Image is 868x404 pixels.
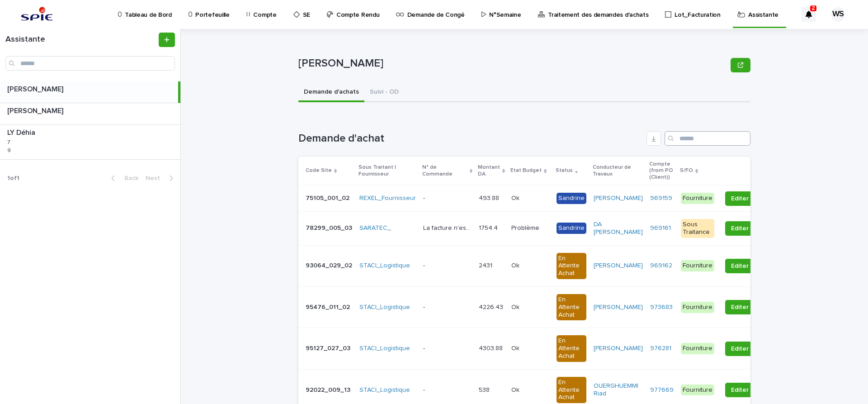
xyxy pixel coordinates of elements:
[557,223,586,234] div: Sandrine
[306,223,354,232] p: 78299_005_03
[5,56,175,71] input: Search
[812,5,815,11] p: 2
[665,131,750,146] input: Search
[594,195,643,202] a: [PERSON_NAME]
[594,382,643,398] a: OUERGHUEMMI Riad
[731,385,769,394] span: Editer Admini
[479,193,501,202] p: 493.88
[423,260,427,270] p: -
[478,162,500,179] p: Montant DA
[306,302,352,311] p: 95476_011_02
[725,383,775,397] button: Editer Admini
[7,138,12,146] p: 7
[359,262,410,270] a: STACI_Logistique
[593,162,644,179] p: Conducteur de Travaux
[423,193,427,202] p: -
[422,162,467,179] p: N° de Commande
[831,7,845,22] div: WS
[725,259,775,273] button: Editer Admini
[731,303,769,312] span: Editer Admini
[142,174,180,182] button: Next
[511,302,521,311] p: Ok
[119,175,138,181] span: Back
[423,385,427,394] p: -
[511,343,521,352] p: Ok
[681,219,714,238] div: Sous Traitance
[802,7,816,22] div: 2
[146,175,165,181] span: Next
[7,105,65,115] p: [PERSON_NAME]
[306,260,354,270] p: 93064_029_02
[479,223,500,232] p: 1754.4
[18,5,56,24] img: svstPd6MQfCT1uX1QGkG
[306,385,352,394] p: 92022_009_13
[359,195,416,202] a: REXEL_Fournisseur
[681,193,714,204] div: Fourniture
[359,162,417,179] p: Sous Traitant | Fournisseur
[594,221,643,236] a: DA [PERSON_NAME]
[298,132,643,145] h1: Demande d'achat
[650,224,671,232] a: 969161
[7,127,37,137] p: LY Déhia
[511,223,541,232] p: Problème
[681,302,714,313] div: Fourniture
[298,286,835,328] tr: 95476_011_0295476_011_02 STACI_Logistique -- 4226.434226.43 OkOk En Attente Achat[PERSON_NAME] 97...
[7,146,13,154] p: 9
[479,385,491,394] p: 538
[650,262,672,270] a: 969162
[298,185,835,212] tr: 75105_001_0275105_001_02 REXEL_Fournisseur -- 493.88493.88 OkOk Sandrine[PERSON_NAME] 969159 Four...
[594,304,643,311] a: [PERSON_NAME]
[557,294,586,320] div: En Attente Achat
[725,300,775,314] button: Editer Admini
[557,377,586,403] div: En Attente Achat
[511,193,521,202] p: Ok
[650,304,673,311] a: 973683
[306,166,332,176] p: Code Site
[681,385,714,396] div: Fourniture
[298,83,364,102] button: Demande d'achats
[306,343,352,352] p: 95127_027_03
[364,83,404,102] button: Suivi - OD
[650,195,672,202] a: 969159
[479,302,505,311] p: 4226.43
[359,386,410,394] a: STACI_Logistique
[359,224,391,232] a: SARATEC_
[298,328,835,369] tr: 95127_027_0395127_027_03 STACI_Logistique -- 4303.884303.88 OkOk En Attente Achat[PERSON_NAME] 97...
[511,260,521,270] p: Ok
[557,193,586,204] div: Sandrine
[649,159,675,182] p: Compte (from PO (Client))
[731,261,769,271] span: Editer Admini
[359,345,410,352] a: STACI_Logistique
[681,343,714,354] div: Fourniture
[725,191,775,206] button: Editer Admini
[298,57,727,70] p: [PERSON_NAME]
[650,345,671,352] a: 976281
[423,302,427,311] p: -
[306,193,351,202] p: 75105_001_02
[423,223,473,232] p: La facture n'est pas au nom de SPIE CITYNETWORKS
[594,345,643,352] a: [PERSON_NAME]
[510,166,542,176] p: Etat Budget
[594,262,643,270] a: [PERSON_NAME]
[298,211,835,245] tr: 78299_005_0378299_005_03 SARATEC_ La facture n'est pas au nom de SPIE CITYNETWORKSLa facture n'es...
[5,35,157,45] h1: Assistante
[479,343,505,352] p: 4303.88
[731,344,769,353] span: Editer Admini
[731,224,769,233] span: Editer Admini
[681,260,714,271] div: Fourniture
[557,253,586,279] div: En Attente Achat
[298,245,835,286] tr: 93064_029_0293064_029_02 STACI_Logistique -- 24312431 OkOk En Attente Achat[PERSON_NAME] 969162 F...
[511,385,521,394] p: Ok
[359,304,410,311] a: STACI_Logistique
[731,194,769,203] span: Editer Admini
[725,221,775,236] button: Editer Admini
[650,386,674,394] a: 977669
[423,343,427,352] p: -
[479,260,494,270] p: 2431
[7,83,65,94] p: [PERSON_NAME]
[556,166,573,176] p: Status
[557,335,586,361] div: En Attente Achat
[725,342,775,356] button: Editer Admini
